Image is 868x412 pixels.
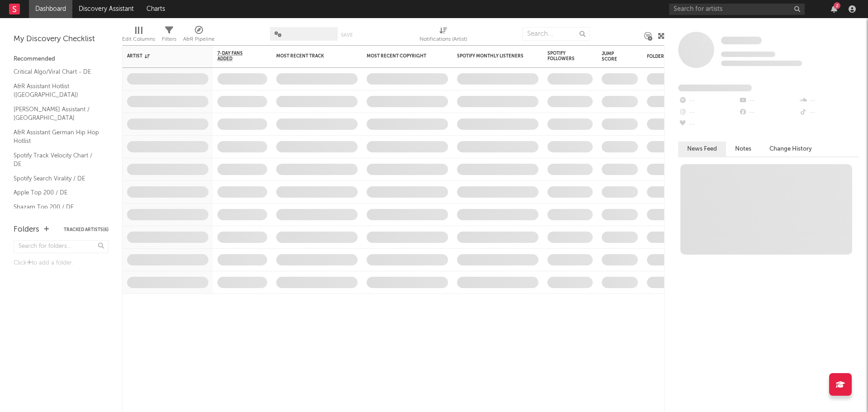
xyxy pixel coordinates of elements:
[602,51,624,62] div: Jump Score
[831,5,837,13] button: 2
[738,95,798,107] div: --
[738,107,798,118] div: --
[183,34,215,45] div: A&R Pipeline
[162,23,176,49] div: Filters
[14,240,108,253] input: Search for folders...
[678,107,738,118] div: --
[122,23,155,49] div: Edit Columns
[678,142,726,156] button: News Feed
[721,61,802,66] span: 0 fans last week
[457,53,525,59] div: Spotify Monthly Listeners
[14,54,108,65] div: Recommended
[14,81,99,100] a: A&R Assistant Hotlist ([GEOGRAPHIC_DATA])
[726,142,760,156] button: Notes
[721,36,762,45] a: Some Artist
[678,118,738,130] div: --
[14,67,99,77] a: Critical Algo/Viral Chart - DE
[522,27,590,41] input: Search...
[547,51,579,62] div: Spotify Followers
[669,4,805,15] input: Search for artists
[162,34,176,45] div: Filters
[14,258,108,269] div: Click to add a folder.
[799,107,859,118] div: --
[14,174,99,184] a: Spotify Search Virality / DE
[276,53,344,59] div: Most Recent Track
[760,142,821,156] button: Change History
[14,128,99,146] a: A&R Assistant German Hip Hop Hotlist
[799,95,859,107] div: --
[122,34,155,45] div: Edit Columns
[14,202,99,212] a: Shazam Top 200 / DE
[14,188,99,198] a: Apple Top 200 / DE
[834,2,840,9] div: 2
[341,33,353,38] button: Save
[647,54,715,59] div: Folders
[721,37,762,44] span: Some Artist
[14,224,39,235] div: Folders
[14,34,108,45] div: My Discovery Checklist
[127,53,195,59] div: Artist
[678,95,738,107] div: --
[420,23,467,49] div: Notifications (Artist)
[64,227,108,232] button: Tracked Artists(6)
[420,34,467,45] div: Notifications (Artist)
[678,85,752,91] span: Fans Added by Platform
[14,151,99,169] a: Spotify Track Velocity Chart / DE
[183,23,215,49] div: A&R Pipeline
[217,51,254,62] span: 7-Day Fans Added
[721,52,775,57] span: Tracking Since: [DATE]
[367,53,434,59] div: Most Recent Copyright
[14,104,99,123] a: [PERSON_NAME] Assistant / [GEOGRAPHIC_DATA]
